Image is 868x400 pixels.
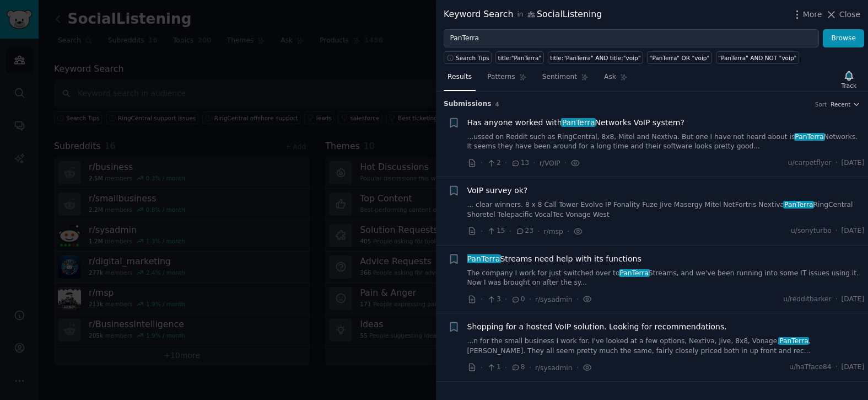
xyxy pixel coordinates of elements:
span: PanTerra [794,133,825,141]
div: title:"PanTerra" AND title:"voip" [550,54,640,62]
span: PanTerra [778,337,809,345]
span: Recent [831,100,850,108]
a: "PanTerra" AND NOT "voip" [716,51,799,64]
a: ... clear winners. 8 x 8 Call Tower Evolve IP Fonality Fuze Jive Masergy Mitel NetFortris Nextiva... [467,200,865,220]
div: Track [842,82,856,89]
span: PanTerra [619,269,650,277]
span: · [505,157,507,169]
span: 8 [511,362,525,372]
span: · [481,157,483,169]
span: PanTerra [783,201,814,209]
span: · [529,294,531,305]
span: · [529,362,531,374]
span: PanTerra [561,118,596,127]
div: "PanTerra" AND NOT "voip" [718,54,796,62]
span: · [576,362,579,374]
div: title:"PanTerra" [498,54,542,62]
a: Results [444,68,476,91]
span: · [835,158,838,168]
span: 0 [511,295,525,305]
span: [DATE] [842,226,864,236]
span: · [505,362,507,374]
a: VoIP survey ok? [467,185,528,196]
span: Search Tips [456,54,489,62]
span: r/sysadmin [535,296,573,303]
a: ...ussed on Reddit such as RingCentral, 8x8, Mitel and Nextiva. But one I have not heard about is... [467,132,865,152]
span: [DATE] [842,295,864,305]
div: Sort [815,100,827,108]
span: Ask [604,72,616,82]
span: u/haTface84 [789,362,831,372]
button: Recent [831,100,860,108]
span: · [481,226,483,237]
span: · [564,157,567,169]
span: 13 [511,158,529,168]
a: title:"PanTerra" AND title:"voip" [548,51,643,64]
span: Results [448,72,472,82]
span: Submission s [444,99,492,109]
span: · [835,226,838,236]
button: More [791,9,822,20]
span: u/redditbarker [783,295,832,305]
div: Keyword Search SocialListening [444,8,602,22]
span: u/sonyturbo [791,226,832,236]
span: 1 [487,362,500,372]
span: Sentiment [542,72,577,82]
span: Patterns [487,72,515,82]
button: Browse [823,29,864,48]
button: Close [826,9,860,20]
span: in [517,10,523,20]
a: The company I work for just switched over toPanTerraStreams, and we've been running into some IT ... [467,269,865,288]
a: title:"PanTerra" [495,51,544,64]
span: · [533,157,535,169]
span: Has anyone worked with Networks VoIP system? [467,117,684,129]
span: · [835,362,838,372]
span: · [567,226,569,237]
span: · [509,226,511,237]
span: 15 [487,226,505,236]
button: Track [838,68,860,91]
a: "PanTerra" OR "voip" [647,51,712,64]
div: "PanTerra" OR "voip" [650,54,710,62]
span: u/carpetflyer [788,158,832,168]
span: 23 [515,226,533,236]
span: Close [839,9,860,20]
span: 4 [495,101,499,108]
span: · [537,226,540,237]
span: r/sysadmin [535,364,573,372]
span: PanTerra [466,254,501,263]
a: PanTerraStreams need help with its functions [467,253,641,265]
a: Has anyone worked withPanTerraNetworks VoIP system? [467,117,684,129]
span: r/msp [544,228,563,236]
span: [DATE] [842,158,864,168]
a: Ask [600,68,632,91]
span: r/VOIP [540,159,560,167]
button: Search Tips [444,51,492,64]
a: ...n for the small business I work for. I've looked at a few options, Nextiva, Jive, 8x8, Vonage,... [467,337,865,356]
span: More [803,9,822,20]
a: Shopping for a hosted VoIP solution. Looking for recommendations. [467,321,727,333]
span: · [835,295,838,305]
span: · [576,294,579,305]
span: [DATE] [842,362,864,372]
span: Streams need help with its functions [467,253,641,265]
a: Patterns [483,68,530,91]
span: · [505,294,507,305]
a: Sentiment [538,68,592,91]
span: 2 [487,158,500,168]
span: · [481,362,483,374]
span: · [481,294,483,305]
input: Try a keyword related to your business [444,29,819,48]
span: 3 [487,295,500,305]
